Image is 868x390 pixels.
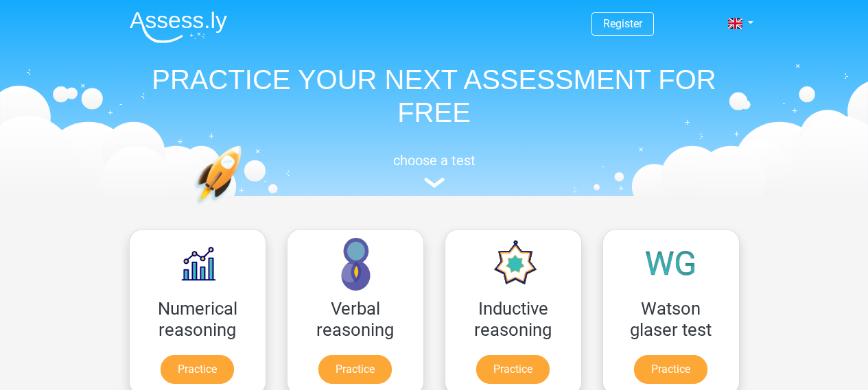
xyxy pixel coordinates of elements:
img: assessment [424,178,445,188]
h1: PRACTICE YOUR NEXT ASSESSMENT FOR FREE [119,63,750,129]
a: Practice [634,355,707,384]
a: Register [603,17,642,30]
img: Assessly [130,11,227,43]
a: choose a test [119,152,750,188]
h5: choose a test [119,152,750,169]
a: Practice [318,355,392,384]
a: Practice [161,355,234,384]
a: Practice [476,355,550,384]
img: practice [194,145,295,269]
